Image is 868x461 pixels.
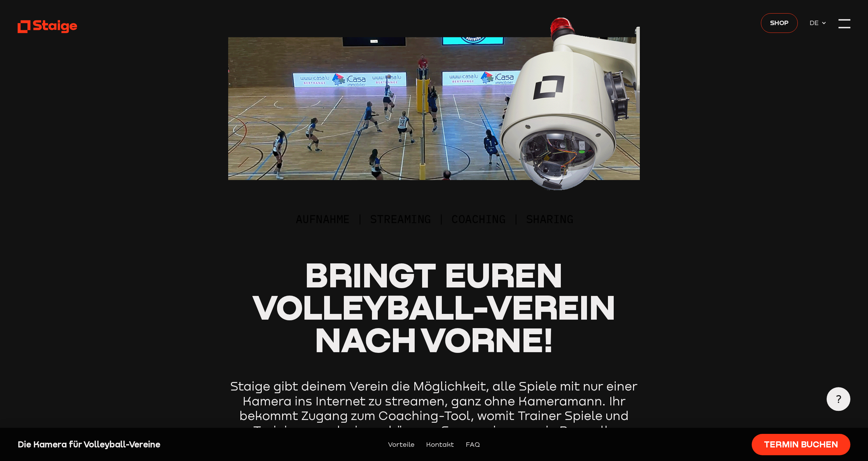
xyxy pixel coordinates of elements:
[752,434,850,455] a: Termin buchen
[761,13,798,33] a: Shop
[810,17,822,27] span: DE
[466,439,480,449] a: FAQ
[426,439,454,449] a: Kontakt
[770,17,789,27] span: Shop
[252,254,616,360] span: Bringt euren Volleyball-Verein nach vorne!
[388,439,415,449] a: Vorteile
[18,439,219,450] div: Die Kamera für Volleyball-Vereine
